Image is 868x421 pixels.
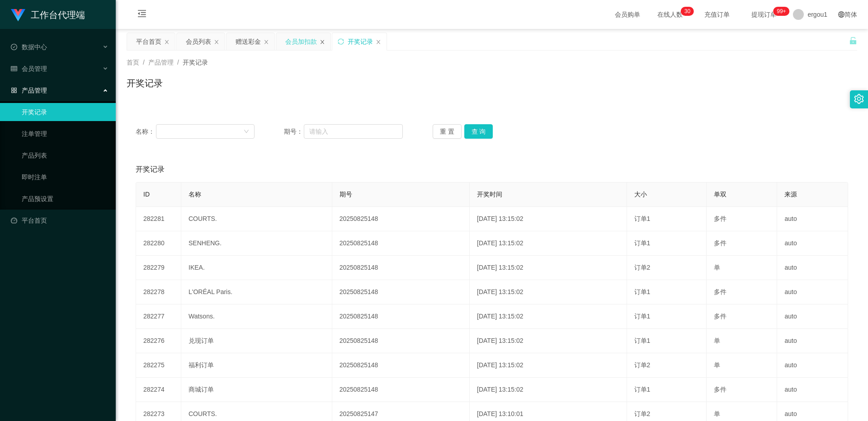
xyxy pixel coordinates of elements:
[320,39,325,45] i: 图标: close
[136,256,181,280] td: 282279
[181,280,332,304] td: L'ORÉAL Paris.
[687,7,690,16] p: 0
[470,256,627,280] td: [DATE] 13:15:02
[634,191,647,198] span: 大小
[433,124,462,139] button: 重 置
[11,44,17,50] i: 图标: check-circle-o
[470,378,627,402] td: [DATE] 13:15:02
[127,59,139,66] span: 首页
[181,207,332,231] td: COURTS.
[181,304,332,329] td: Watsons.
[714,215,726,222] span: 多件
[470,304,627,329] td: [DATE] 13:15:02
[653,11,687,18] span: 在线人数
[181,353,332,378] td: 福利订单
[332,256,470,280] td: 20250825148
[849,37,857,45] i: 图标: unlock
[332,231,470,256] td: 20250825148
[838,11,844,18] i: 图标: global
[181,256,332,280] td: IKEA.
[284,127,304,136] span: 期号：
[340,191,352,198] span: 期号
[681,7,694,16] sup: 30
[181,329,332,353] td: 兑现订单
[634,264,651,271] span: 订单2
[714,264,720,271] span: 单
[470,280,627,304] td: [DATE] 13:15:02
[22,146,108,164] a: 产品列表
[181,231,332,256] td: SENHENG.
[22,168,108,186] a: 即时注单
[714,191,726,198] span: 单双
[136,329,181,353] td: 282276
[11,11,85,18] a: 工作台代理端
[332,280,470,304] td: 20250825148
[634,313,651,320] span: 订单1
[784,191,797,198] span: 来源
[136,304,181,329] td: 282277
[634,215,651,222] span: 订单1
[700,11,734,18] span: 充值订单
[634,288,651,295] span: 订单1
[11,65,47,72] span: 会员管理
[22,190,108,208] a: 产品预设置
[376,39,381,45] i: 图标: close
[777,207,848,231] td: auto
[684,7,688,16] p: 3
[332,353,470,378] td: 20250825148
[136,378,181,402] td: 282274
[136,280,181,304] td: 282278
[236,33,261,50] div: 赠送彩金
[214,39,219,45] i: 图标: close
[11,211,108,229] a: 图标: dashboard平台首页
[854,94,864,104] i: 图标: setting
[332,329,470,353] td: 20250825148
[714,361,720,369] span: 单
[136,231,181,256] td: 282280
[634,239,651,247] span: 订单1
[189,191,201,198] span: 名称
[773,7,789,16] sup: 956
[11,87,47,94] span: 产品管理
[332,378,470,402] td: 20250825148
[714,288,726,295] span: 多件
[11,87,17,94] i: 图标: appstore-o
[634,337,651,344] span: 订单1
[143,59,145,66] span: /
[777,329,848,353] td: auto
[181,378,332,402] td: 商城订单
[11,65,17,72] i: 图标: table
[747,11,781,18] span: 提现订单
[186,33,211,50] div: 会员列表
[338,38,344,45] i: 图标: sync
[777,304,848,329] td: auto
[470,207,627,231] td: [DATE] 13:15:02
[11,9,25,22] img: logo.9652507e.png
[714,410,720,417] span: 单
[332,207,470,231] td: 20250825148
[136,353,181,378] td: 282275
[470,353,627,378] td: [DATE] 13:15:02
[183,59,208,66] span: 开奖记录
[136,33,161,50] div: 平台首页
[164,39,170,45] i: 图标: close
[264,39,269,45] i: 图标: close
[244,129,249,135] i: 图标: down
[11,43,47,51] span: 数据中心
[777,353,848,378] td: auto
[714,239,726,247] span: 多件
[136,207,181,231] td: 282281
[136,164,165,175] span: 开奖记录
[470,329,627,353] td: [DATE] 13:15:02
[22,103,108,121] a: 开奖记录
[777,378,848,402] td: auto
[127,0,157,29] i: 图标: menu-fold
[304,124,403,139] input: 请输入
[22,125,108,143] a: 注单管理
[777,256,848,280] td: auto
[634,361,651,369] span: 订单2
[143,191,150,198] span: ID
[634,410,651,417] span: 订单2
[634,386,651,393] span: 订单1
[348,33,373,50] div: 开奖记录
